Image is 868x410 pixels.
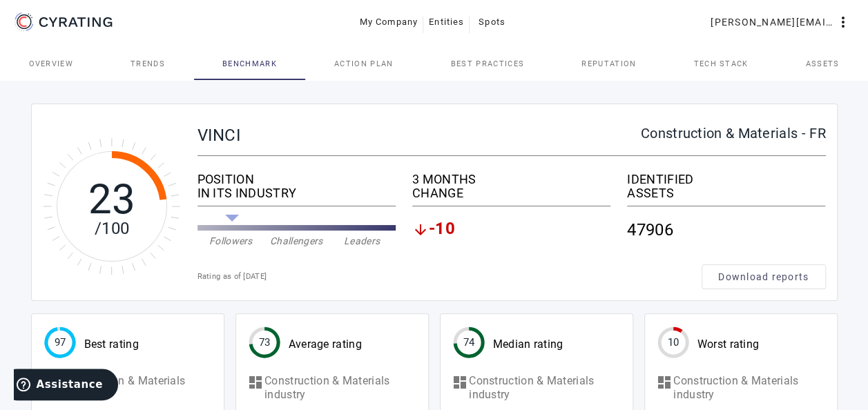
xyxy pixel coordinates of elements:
span: Construction & Materials industry [673,374,825,402]
button: Entities [423,10,470,35]
span: Tech Stack [693,60,748,68]
span: Download reports [718,270,809,284]
span: Entities [429,11,464,33]
span: Reputation [581,60,636,68]
div: Challengers [264,234,329,248]
mat-icon: more_vert [835,14,851,30]
button: [PERSON_NAME][EMAIL_ADDRESS][PERSON_NAME][DOMAIN_NAME] [705,10,857,35]
iframe: Ouvre un widget dans lequel vous pouvez trouver plus d’informations [14,369,118,403]
tspan: 97 [54,336,66,349]
mat-icon: arrow_downward [412,222,429,238]
span: Construction & Materials industry [264,374,416,402]
div: Rating as of [DATE] [197,270,702,284]
span: Benchmark [222,60,277,68]
button: Spots [470,10,514,35]
div: ASSETS [627,186,825,200]
span: Action Plan [334,60,394,68]
div: Construction & Materials - FR [641,126,826,140]
span: Trends [131,60,165,68]
span: -10 [429,222,455,238]
div: VINCI [197,126,641,144]
span: Spots [479,11,505,33]
div: Best rating [84,338,139,351]
span: My Company [360,11,418,33]
tspan: /100 [94,219,128,238]
span: [PERSON_NAME][EMAIL_ADDRESS][PERSON_NAME][DOMAIN_NAME] [711,11,835,33]
div: CHANGE [412,186,610,200]
tspan: 23 [88,175,135,224]
button: My Company [354,10,424,35]
div: 3 MONTHS [412,173,610,186]
div: Median rating [493,338,563,351]
span: Construction & Materials industry [60,374,212,402]
div: 47906 [627,212,825,248]
span: Assets [806,60,840,68]
div: IN ITS INDUSTRY [197,186,396,200]
span: Best practices [451,60,524,68]
div: POSITION [197,173,396,186]
div: Average rating [289,338,362,351]
button: Download reports [702,264,826,289]
tspan: 10 [667,336,679,349]
span: Construction & Materials industry [469,374,621,402]
tspan: 73 [258,336,270,349]
div: IDENTIFIED [627,173,825,186]
div: Leaders [329,234,395,248]
span: Overview [29,60,74,68]
div: Followers [198,234,264,248]
mat-icon: dashboard [247,374,262,391]
tspan: 74 [463,336,474,349]
mat-icon: dashboard [656,374,671,391]
g: CYRATING [39,17,113,27]
mat-icon: dashboard [452,374,467,391]
div: Worst rating [697,338,760,351]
